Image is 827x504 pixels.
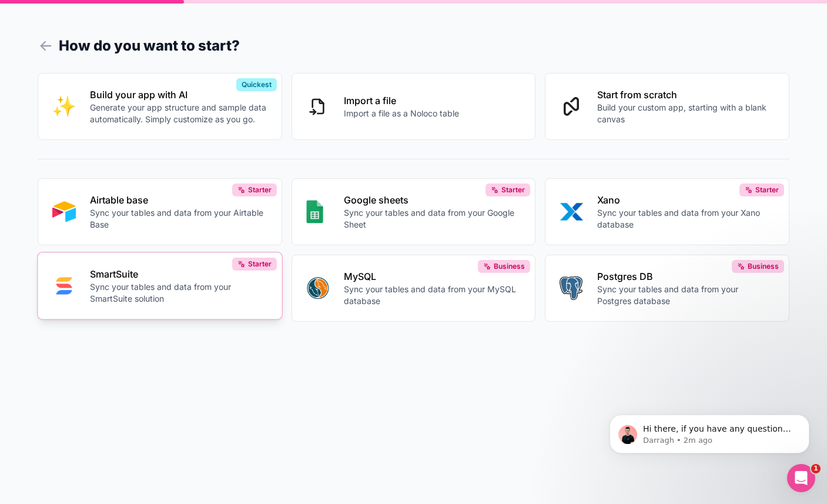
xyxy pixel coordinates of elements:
[38,35,789,56] h1: How do you want to start?
[597,193,775,207] p: Xano
[90,102,267,125] p: Generate your app structure and sample data automatically. Simply customize as you go.
[597,269,775,283] p: Postgres DB
[38,178,282,245] button: AIRTABLEAirtable baseSync your tables and data from your Airtable BaseStarter
[597,283,775,307] p: Sync your tables and data from your Postgres database
[248,185,272,195] span: Starter
[90,193,267,207] p: Airtable base
[545,255,789,322] button: POSTGRESPostgres DBSync your tables and data from your Postgres databaseBusiness
[811,464,821,473] span: 1
[90,207,267,231] p: Sync your tables and data from your Airtable Base
[501,185,525,195] span: Starter
[344,108,459,119] p: Import a file as a Noloco table
[344,207,521,231] p: Sync your tables and data from your Google Sheet
[597,207,775,231] p: Sync your tables and data from your Xano database
[494,262,525,271] span: Business
[248,259,272,269] span: Starter
[748,262,779,271] span: Business
[787,464,815,492] iframe: Intercom live chat
[236,78,277,91] div: Quickest
[545,178,789,245] button: XANOXanoSync your tables and data from your Xano databaseStarter
[597,88,775,102] p: Start from scratch
[344,94,459,108] p: Import a file
[292,255,536,322] button: MYSQLMySQLSync your tables and data from your MySQL databaseBusiness
[306,200,323,223] img: GOOGLE_SHEETS
[755,185,779,195] span: Starter
[545,73,789,140] button: Start from scratchBuild your custom app, starting with a blank canvas
[90,267,267,281] p: SmartSuite
[344,283,521,307] p: Sync your tables and data from your MySQL database
[52,200,76,223] img: AIRTABLE
[306,276,330,300] img: MYSQL
[38,252,282,319] button: SMART_SUITESmartSuiteSync your tables and data from your SmartSuite solutionStarter
[90,281,267,305] p: Sync your tables and data from your SmartSuite solution
[560,200,583,223] img: XANO
[344,269,521,283] p: MySQL
[560,276,582,300] img: POSTGRES
[344,193,521,207] p: Google sheets
[52,95,76,118] img: INTERNAL_WITH_AI
[592,390,827,472] iframe: Intercom notifications message
[90,88,267,102] p: Build your app with AI
[292,178,536,245] button: GOOGLE_SHEETSGoogle sheetsSync your tables and data from your Google SheetStarter
[292,73,536,140] button: Import a fileImport a file as a Noloco table
[597,102,775,125] p: Build your custom app, starting with a blank canvas
[38,73,282,140] button: INTERNAL_WITH_AIBuild your app with AIGenerate your app structure and sample data automatically. ...
[52,274,76,298] img: SMART_SUITE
